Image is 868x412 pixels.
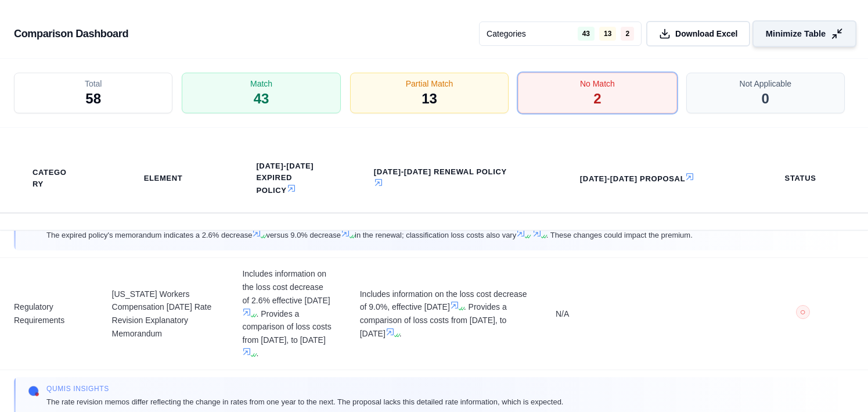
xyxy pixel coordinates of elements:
span: 2 [593,89,601,108]
span: The expired policy's memorandum indicates a 2.6% decrease versus 9.0% decrease in the renewal; cl... [46,228,693,241]
th: [DATE]-[DATE] Renewal Policy [360,159,528,198]
span: Includes information on the loss cost decrease of 9.0%, effective [DATE] . Provides a comparison ... [360,288,528,341]
span: 13 [422,89,437,108]
span: 43 [254,89,269,108]
th: Status [771,166,830,191]
span: ○ [800,307,806,317]
span: Partial Match [406,78,453,89]
span: [US_STATE] Workers Compensation [DATE] Rate Revision Explanatory Memorandum [112,288,215,341]
span: Includes information on the loss cost decrease of 2.6% effective [DATE] . Provides a comparison o... [242,267,332,360]
span: Regulatory Requirements [14,300,84,327]
span: Qumis INSIGHTS [46,384,563,393]
span: The rate revision memos differ reflecting the change in rates from one year to the next. The prop... [46,396,563,408]
th: Category [19,160,84,197]
span: 58 [85,89,101,108]
th: [DATE]-[DATE] Expired Policy [242,153,332,203]
span: Total [85,78,102,89]
th: [DATE]-[DATE] Proposal [566,165,713,192]
span: N/A [556,307,723,321]
span: Match [250,78,272,89]
th: Element [130,166,197,191]
button: ○ [796,305,810,323]
h3: Comparison Dashboard [14,23,128,44]
span: Not Applicable [740,78,792,89]
span: No Match [580,78,615,89]
span: 0 [762,89,769,108]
